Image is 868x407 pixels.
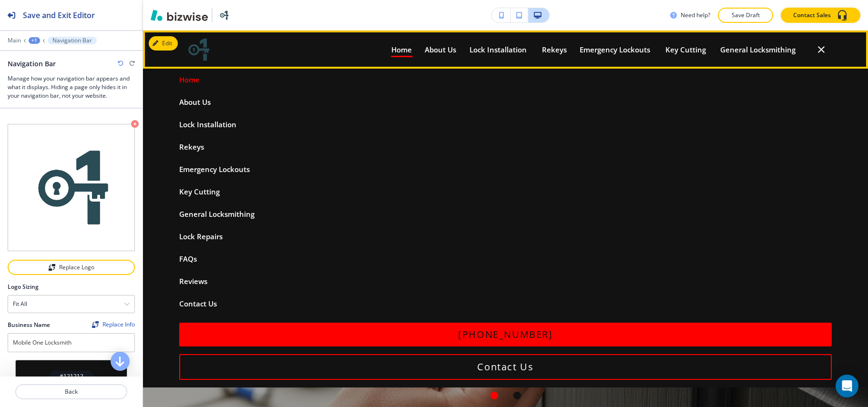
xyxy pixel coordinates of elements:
[665,46,708,53] p: Key Cutting
[8,59,56,69] h2: Navigation Bar
[179,76,832,83] p: Home
[92,321,99,328] img: Replace
[718,8,773,23] button: Save Draft
[92,321,135,328] div: Replace Info
[8,321,50,329] h2: Business Name
[542,46,567,53] p: Rekeys
[8,37,21,44] button: Main
[470,46,530,53] p: Lock Installation
[179,300,832,307] p: Contact Us
[52,37,92,44] p: Navigation Bar
[179,166,832,173] p: Emergency Lockouts
[8,260,135,275] button: ReplaceReplace Logo
[151,10,208,21] img: Bizwise Logo
[720,46,799,53] p: General Locksmithing
[179,278,832,285] p: Reviews
[16,387,126,396] p: Back
[781,8,860,23] button: Contact Sales
[425,46,457,53] p: About Us
[506,384,529,407] div: Navigates to hero photo 2
[179,143,832,151] p: Rekeys
[92,321,135,328] button: ReplaceReplace Info
[580,46,653,53] p: Emergency Lockouts
[23,10,95,21] h2: Save and Exit Editor
[8,283,39,291] h2: Logo Sizing
[49,264,55,271] img: Replace
[179,233,832,240] p: Lock Repairs
[179,323,832,346] div: (413) 786-2108
[179,211,832,218] p: General Locksmithing
[179,323,832,346] a: [PHONE_NUMBER]
[9,264,134,271] div: Replace Logo
[179,31,322,69] img: Mobile One Locksmith
[92,321,135,329] span: Find and replace this information across Bizwise
[48,37,97,44] button: Navigation Bar
[8,124,135,251] img: logo
[793,11,831,20] p: Contact Sales
[216,8,232,23] img: Your Logo
[179,121,832,128] p: Lock Installation
[8,74,135,100] h3: Manage how your navigation bar appears and what it displays. Hiding a page only hides it in your ...
[60,372,83,381] h4: #121212
[811,39,832,60] button: Toggle hamburger navigation menu
[179,354,832,380] div: Contact Us
[29,37,40,44] button: +1
[477,359,533,375] p: Contact Us
[15,384,127,399] button: Back
[179,99,832,106] p: About Us
[836,375,858,397] div: Open Intercom Messenger
[681,11,710,20] h3: Need help?
[458,327,552,342] p: [PHONE_NUMBER]
[730,11,761,20] p: Save Draft
[179,188,832,195] p: Key Cutting
[149,36,178,51] button: Edit
[13,300,27,308] h4: Fit all
[483,384,506,407] div: Navigates to hero photo 1
[391,46,412,53] p: Home
[179,255,832,263] p: FAQs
